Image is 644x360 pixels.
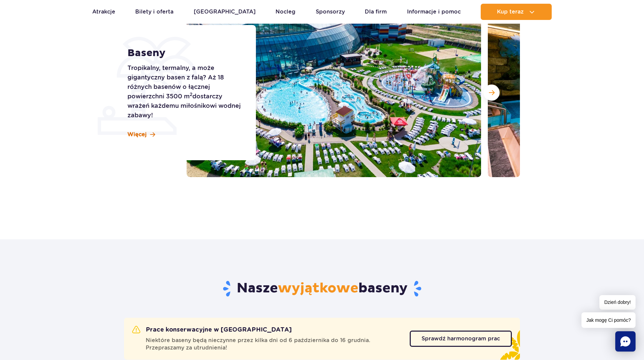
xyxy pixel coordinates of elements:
[127,131,155,138] a: Więcej
[316,4,345,20] a: Sponsorzy
[187,8,481,177] img: Zewnętrzna część Suntago z basenami i zjeżdżalniami, otoczona leżakami i zielenią
[190,92,192,97] sup: 2
[124,280,520,297] h2: Nasze baseny
[194,4,256,20] a: [GEOGRAPHIC_DATA]
[92,4,115,20] a: Atrakcje
[146,337,370,352] span: Niektóre baseny będą nieczynne przez kilka dni od 6 października do 16 grudnia. Przepraszamy za u...
[615,331,636,352] div: Chat
[481,4,552,20] button: Kup teraz
[132,326,292,334] h2: Prace konserwacyjne w [GEOGRAPHIC_DATA]
[599,295,636,310] span: Dzień dobry!
[127,47,241,59] h1: Baseny
[407,4,461,20] a: Informacje i pomoc
[581,312,636,328] span: Jak mogę Ci pomóc?
[422,336,500,341] span: Sprawdź harmonogram prac
[278,280,358,297] span: wyjątkowe
[127,63,241,120] p: Tropikalny, termalny, a może gigantyczny basen z falą? Aż 18 różnych basenów o łącznej powierzchn...
[483,85,500,101] button: Następny slajd
[127,131,147,138] span: Więcej
[497,9,524,15] span: Kup teraz
[365,4,387,20] a: Dla firm
[135,4,173,20] a: Bilety i oferta
[276,4,295,20] a: Nocleg
[410,331,512,347] a: Sprawdź harmonogram prac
